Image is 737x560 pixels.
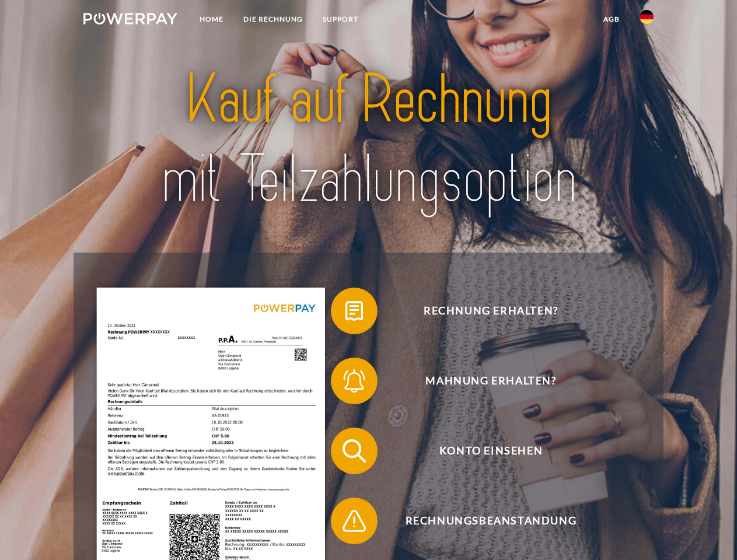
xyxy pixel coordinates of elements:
img: logo-powerpay-white.svg [83,13,177,24]
a: agb [593,9,630,30]
span: Rechnungsbeanstandung [348,498,634,544]
span: Rechnung erhalten? [348,288,634,334]
img: qb_bell.svg [340,366,369,395]
a: SUPPORT [313,9,368,30]
img: title-powerpay_de.svg [111,56,626,223]
span: Mahnung erhalten? [348,358,634,404]
button: Mahnung erhalten? [331,358,634,404]
button: Rechnung erhalten? [331,288,634,334]
a: Home [190,9,233,30]
img: qb_warning.svg [340,506,369,535]
img: qb_bill.svg [340,296,369,325]
img: qb_search.svg [340,436,369,466]
span: Konto einsehen [348,428,634,474]
img: de [640,10,654,24]
button: Rechnungsbeanstandung [331,498,634,544]
button: Konto einsehen [331,428,634,474]
a: DIE RECHNUNG [233,9,313,30]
